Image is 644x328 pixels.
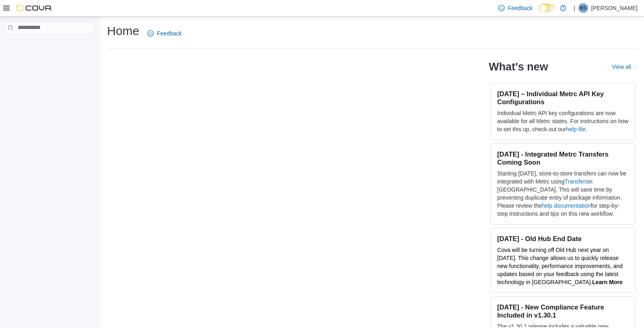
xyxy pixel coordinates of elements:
[497,90,629,106] h3: [DATE] – Individual Metrc API Key Configurations
[508,4,533,12] span: Feedback
[539,12,539,12] span: Dark Mode
[144,25,185,41] a: Feedback
[497,235,629,243] h3: [DATE] - Old Hub End Date
[574,3,575,13] p: |
[612,64,638,70] a: View allExternal link
[580,3,586,13] span: BS
[497,247,623,285] span: Cova will be turning off Old Hub next year on [DATE]. This change allows us to quickly release ne...
[489,60,548,73] h2: What's new
[5,36,95,55] nav: Complex example
[497,169,629,218] p: Starting [DATE], store-to-store transfers can now be integrated with Metrc using in [GEOGRAPHIC_D...
[591,3,638,13] p: [PERSON_NAME]
[633,65,638,70] svg: External link
[497,109,629,133] p: Individual Metrc API key configurations are now available for all Metrc states. For instructions ...
[497,303,629,319] h3: [DATE] - New Compliance Feature Included in v1.30.1
[157,29,182,37] span: Feedback
[16,4,52,12] img: Cova
[539,4,556,12] input: Dark Mode
[578,3,588,13] div: Braden Shay
[565,178,588,185] a: Transfers
[107,23,139,39] h1: Home
[566,126,586,132] a: help file
[497,150,629,166] h3: [DATE] - Integrated Metrc Transfers Coming Soon
[542,202,591,209] a: help documentation
[592,279,622,285] a: Learn More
